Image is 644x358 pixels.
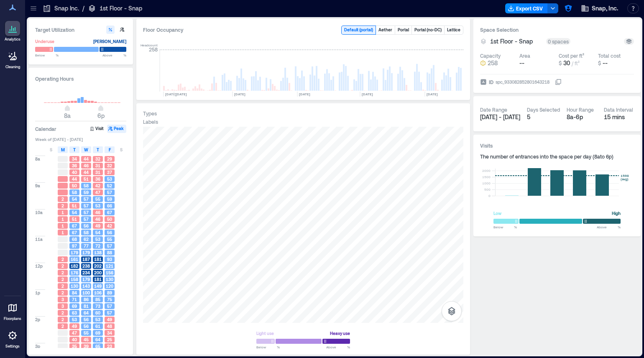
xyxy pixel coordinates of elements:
[72,156,77,162] span: 34
[95,230,100,235] span: 54
[72,236,77,242] span: 68
[572,60,580,66] span: / ft²
[107,169,112,175] span: 37
[84,297,89,302] span: 86
[89,125,106,133] button: Visit
[72,323,77,329] span: 49
[326,345,350,350] span: Above %
[84,216,89,222] span: 57
[94,283,102,289] span: 149
[107,330,112,336] span: 34
[95,330,100,336] span: 69
[107,303,112,309] span: 57
[5,37,20,42] p: Analytics
[97,146,99,153] span: T
[73,146,76,153] span: T
[72,223,77,229] span: 67
[107,216,112,222] span: 50
[165,92,176,96] text: [DATE]
[71,263,78,269] span: 182
[84,236,89,242] span: 62
[107,156,112,162] span: 29
[50,146,52,153] span: S
[107,196,112,202] span: 59
[35,210,43,215] span: 10a
[95,337,100,343] span: 64
[342,26,376,34] button: Default (portal)
[72,310,77,316] span: 63
[102,53,126,58] span: Above %
[527,113,560,121] div: 5
[61,303,64,309] span: 3
[72,303,77,309] span: 69
[35,317,40,322] span: 2p
[559,60,562,66] span: $
[35,343,40,349] span: 3p
[35,290,40,296] span: 1p
[527,106,560,113] div: Days Selected
[61,297,64,302] span: 3
[82,250,90,256] span: 179
[480,113,520,120] span: [DATE] - [DATE]
[95,310,100,316] span: 60
[94,290,102,296] span: 106
[95,183,100,189] span: 42
[567,106,594,113] div: Hour Range
[106,263,113,269] span: 121
[107,230,112,235] span: 56
[480,153,634,160] div: The number of entrances into the space per day ( 8a to 6p )
[484,187,491,192] tspan: 500
[97,112,105,119] span: 6p
[61,210,64,215] span: 1
[84,337,89,343] span: 45
[95,323,100,329] span: 61
[395,26,411,34] button: Portal
[61,203,64,209] span: 2
[61,310,64,316] span: 2
[480,26,634,34] h3: Space Selection
[107,256,112,262] span: 93
[107,290,112,296] span: 89
[35,183,40,189] span: 9a
[107,323,112,329] span: 48
[35,26,126,34] h3: Target Utilization
[71,250,78,256] span: 179
[72,297,77,302] span: 71
[54,4,79,13] p: Snap Inc.
[82,263,90,269] span: 238
[94,263,102,269] span: 202
[61,323,64,329] span: 2
[107,250,112,256] span: 88
[488,194,491,198] tspan: 0
[61,270,64,276] span: 2
[109,146,111,153] span: F
[107,183,112,189] span: 52
[95,169,100,175] span: 31
[61,256,64,262] span: 2
[482,169,491,173] tspan: 2000
[93,37,126,46] div: [PERSON_NAME]
[107,317,112,322] span: 49
[71,256,78,262] span: 161
[72,189,77,195] span: 58
[84,323,89,329] span: 56
[563,59,570,66] span: 30
[64,112,71,119] span: 8a
[84,243,89,249] span: 77
[100,4,142,13] p: 1st Floor - Snap
[84,317,89,322] span: 56
[482,181,491,185] tspan: 1000
[94,276,102,282] span: 181
[143,110,157,117] div: Types
[84,169,89,175] span: 44
[592,4,618,13] span: Snap, Inc.
[72,169,77,175] span: 40
[72,330,77,336] span: 47
[95,196,100,202] span: 55
[35,74,126,83] h3: Operating Hours
[82,4,84,13] p: /
[555,79,562,85] button: IDspc_933082852801643218
[3,325,23,351] a: Settings
[107,203,112,209] span: 66
[82,270,90,276] span: 234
